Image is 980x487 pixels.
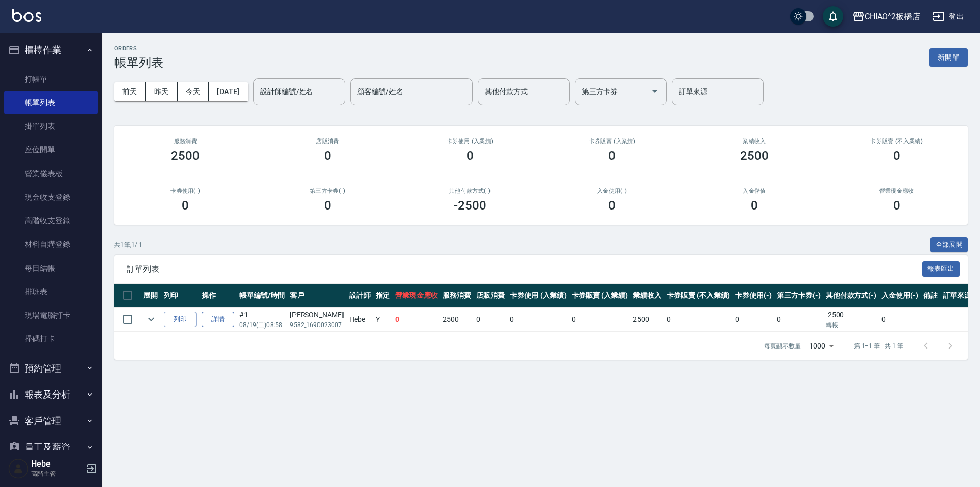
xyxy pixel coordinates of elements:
td: #1 [237,308,287,332]
td: 0 [569,308,631,332]
a: 材料自購登錄 [4,233,98,256]
h3: -2500 [454,198,486,213]
th: 列印 [161,284,199,308]
a: 高階收支登錄 [4,209,98,233]
button: 前天 [114,82,146,101]
a: 新開單 [929,52,968,62]
a: 打帳單 [4,67,98,91]
th: 卡券使用(-) [732,284,774,308]
div: [PERSON_NAME] [290,310,344,320]
td: 0 [474,308,507,332]
button: 昨天 [146,82,178,101]
th: 備註 [921,284,940,308]
h2: 其他付款方式(-) [411,188,529,194]
img: Logo [12,9,41,22]
button: 客戶管理 [4,408,98,434]
th: 展開 [141,284,161,308]
h3: 0 [751,198,758,213]
h3: 帳單列表 [114,56,163,70]
a: 營業儀表板 [4,162,98,185]
h2: 第三方卡券(-) [269,188,387,194]
h2: ORDERS [114,45,163,52]
button: expand row [143,312,159,327]
h2: 入金儲值 [696,188,814,194]
p: 08/19 (二) 08:58 [239,320,285,330]
h2: 卡券使用(-) [127,188,244,194]
button: 列印 [164,312,197,328]
h3: 0 [467,149,474,163]
span: 訂單列表 [127,264,922,274]
button: 新開單 [929,48,968,67]
h3: 0 [608,198,616,213]
h5: Hebe [31,459,83,469]
td: 0 [664,308,732,332]
h2: 業績收入 [696,138,814,145]
p: 第 1–1 筆 共 1 筆 [854,341,903,351]
a: 帳單列表 [4,91,98,114]
th: 營業現金應收 [393,284,440,308]
h3: 0 [893,149,900,163]
a: 座位開單 [4,138,98,161]
th: 店販消費 [474,284,507,308]
h2: 卡券使用 (入業績) [411,138,529,145]
div: CHIAO^2板橋店 [865,10,921,23]
p: 9582_1690023007 [290,320,344,330]
td: Hebe [347,308,373,332]
th: 訂單來源 [940,284,974,308]
th: 第三方卡券(-) [774,284,823,308]
th: 帳單編號/時間 [237,284,287,308]
button: CHIAO^2板橋店 [848,6,925,27]
th: 設計師 [347,284,373,308]
h3: 2500 [740,149,769,163]
td: 0 [879,308,921,332]
td: 0 [393,308,440,332]
td: 2500 [440,308,474,332]
button: [DATE] [209,82,248,101]
p: 每頁顯示數量 [764,341,801,351]
h2: 卡券販賣 (不入業績) [838,138,955,145]
a: 掃碼打卡 [4,327,98,351]
h3: 2500 [171,149,200,163]
td: 0 [774,308,823,332]
a: 排班表 [4,280,98,304]
button: 今天 [178,82,209,101]
td: Y [373,308,393,332]
div: 1000 [805,332,838,360]
p: 轉帳 [826,320,877,330]
button: 登出 [928,7,968,26]
button: 預約管理 [4,355,98,382]
th: 服務消費 [440,284,474,308]
td: 0 [507,308,569,332]
button: save [823,6,843,27]
button: 報表及分析 [4,381,98,408]
button: 櫃檯作業 [4,37,98,63]
h2: 入金使用(-) [553,188,671,194]
h3: 0 [324,198,331,213]
a: 現金收支登錄 [4,185,98,209]
h3: 0 [608,149,616,163]
th: 指定 [373,284,393,308]
th: 卡券販賣 (不入業績) [664,284,732,308]
a: 掛單列表 [4,114,98,138]
a: 每日結帳 [4,257,98,280]
h2: 營業現金應收 [838,188,955,194]
a: 報表匯出 [922,264,960,273]
td: -2500 [823,308,879,332]
th: 操作 [199,284,237,308]
th: 卡券販賣 (入業績) [569,284,631,308]
button: 報表匯出 [922,261,960,277]
th: 業績收入 [630,284,664,308]
th: 其他付款方式(-) [823,284,879,308]
td: 0 [732,308,774,332]
button: 全部展開 [930,237,968,253]
h3: 0 [893,198,900,213]
button: 員工及薪資 [4,434,98,460]
a: 現場電腦打卡 [4,304,98,327]
button: Open [647,83,663,100]
h2: 店販消費 [269,138,387,145]
h2: 卡券販賣 (入業績) [553,138,671,145]
th: 客戶 [287,284,347,308]
th: 卡券使用 (入業績) [507,284,569,308]
img: Person [8,458,29,479]
h3: 0 [182,198,189,213]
